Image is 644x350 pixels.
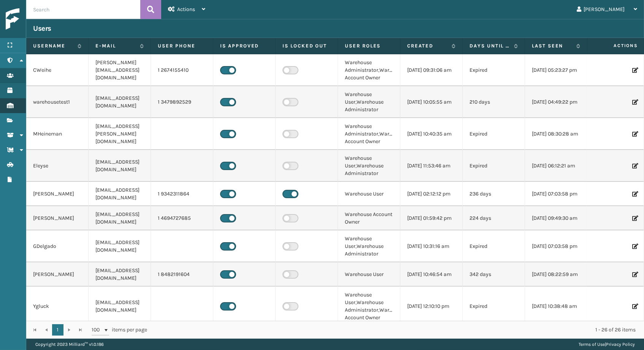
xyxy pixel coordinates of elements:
i: Edit [632,272,637,277]
label: User phone [158,43,206,49]
td: [PERSON_NAME] [26,262,89,287]
label: E-mail [95,43,136,49]
td: [EMAIL_ADDRESS][DOMAIN_NAME] [89,86,151,118]
i: Edit [632,163,637,169]
td: [PERSON_NAME] [26,206,89,230]
td: [EMAIL_ADDRESS][DOMAIN_NAME] [89,262,151,287]
td: 1 4694727685 [151,206,213,230]
div: | [579,339,635,350]
td: 1 9342311864 [151,182,213,206]
td: [DATE] 10:38:48 am [525,287,587,326]
i: Edit [632,131,637,137]
td: [EMAIL_ADDRESS][DOMAIN_NAME] [89,230,151,262]
img: logo [6,8,74,30]
td: [DATE] 09:49:30 am [525,206,587,230]
td: [PERSON_NAME][EMAIL_ADDRESS][DOMAIN_NAME] [89,54,151,86]
a: Terms of Use [579,342,605,347]
label: Is Locked Out [282,43,331,49]
td: 1 3479892529 [151,86,213,118]
td: Warehouse User [338,182,400,206]
td: Warehouse Account Owner [338,206,400,230]
td: [DATE] 07:03:58 pm [525,230,587,262]
td: 210 days [463,86,525,118]
i: Edit [632,191,637,197]
td: [DATE] 08:30:28 am [525,118,587,150]
td: [DATE] 05:23:27 pm [525,54,587,86]
p: Copyright 2023 Milliard™ v 1.0.186 [35,339,104,350]
td: Expired [463,230,525,262]
td: MHeineman [26,118,89,150]
td: warehousetest1 [26,86,89,118]
td: [EMAIL_ADDRESS][PERSON_NAME][DOMAIN_NAME] [89,118,151,150]
td: [PERSON_NAME] [26,182,89,206]
td: [EMAIL_ADDRESS][DOMAIN_NAME] [89,182,151,206]
label: Is Approved [220,43,268,49]
td: Ygluck [26,287,89,326]
td: Expired [463,287,525,326]
td: [DATE] 10:46:54 am [400,262,463,287]
td: Expired [463,54,525,86]
td: Warehouse User [338,262,400,287]
label: Created [407,43,448,49]
td: GDelgado [26,230,89,262]
td: CWeihe [26,54,89,86]
a: Privacy Policy [606,342,635,347]
label: User Roles [345,43,393,49]
span: Actions [177,6,195,13]
td: 1 2674155410 [151,54,213,86]
label: Last Seen [532,43,573,49]
td: [DATE] 10:05:55 am [400,86,463,118]
label: Days until password expires [470,43,510,49]
td: 224 days [463,206,525,230]
div: 1 - 26 of 26 items [158,326,636,334]
span: 100 [92,326,103,334]
td: Expired [463,118,525,150]
h3: Users [33,24,51,33]
i: Edit [632,216,637,221]
td: [DATE] 07:03:58 pm [525,182,587,206]
label: Username [33,43,74,49]
i: Edit [632,244,637,249]
td: Warehouse User,Warehouse Administrator [338,230,400,262]
td: [DATE] 10:31:16 am [400,230,463,262]
td: 342 days [463,262,525,287]
td: [DATE] 04:49:22 pm [525,86,587,118]
td: Warehouse Administrator,Warehouse Account Owner [338,54,400,86]
span: items per page [92,324,147,336]
td: [DATE] 09:31:06 am [400,54,463,86]
a: 1 [52,324,63,336]
td: [EMAIL_ADDRESS][DOMAIN_NAME] [89,150,151,182]
i: Edit [632,68,637,73]
td: [DATE] 08:22:59 am [525,262,587,287]
td: [DATE] 06:12:21 am [525,150,587,182]
td: [EMAIL_ADDRESS][DOMAIN_NAME] [89,287,151,326]
td: [DATE] 01:59:42 pm [400,206,463,230]
td: 1 8482191604 [151,262,213,287]
span: Actions [590,39,642,52]
td: 236 days [463,182,525,206]
td: [EMAIL_ADDRESS][DOMAIN_NAME] [89,206,151,230]
td: Expired [463,150,525,182]
td: [DATE] 12:10:10 pm [400,287,463,326]
td: [DATE] 10:40:35 am [400,118,463,150]
td: Warehouse User,Warehouse Administrator [338,150,400,182]
i: Edit [632,99,637,105]
i: Edit [632,304,637,309]
td: Warehouse Administrator,Warehouse Account Owner [338,118,400,150]
td: [DATE] 02:12:12 pm [400,182,463,206]
td: Warehouse User,Warehouse Administrator,Warehouse Account Owner [338,287,400,326]
td: [DATE] 11:53:46 am [400,150,463,182]
td: Eleyse [26,150,89,182]
td: Warehouse User,Warehouse Administrator [338,86,400,118]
